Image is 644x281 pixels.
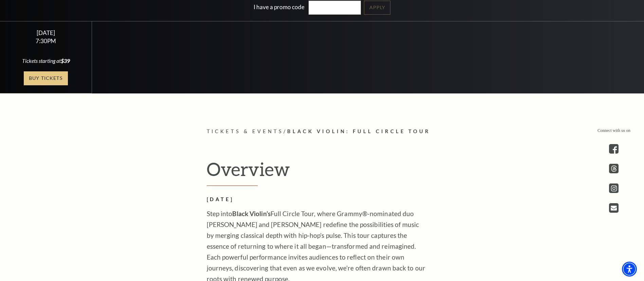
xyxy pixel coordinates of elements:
h2: [DATE] [207,195,427,204]
a: threads.com - open in a new tab [609,164,619,173]
a: facebook - open in a new tab [609,144,619,154]
h2: Overview [207,158,438,186]
a: Open this option - open in a new tab [609,203,619,213]
p: Connect with us on [597,127,630,134]
div: Tickets starting at [8,57,84,65]
strong: Black Violin’s [232,210,270,217]
span: Tickets & Events [207,128,284,134]
a: instagram - open in a new tab [609,183,619,193]
div: [DATE] [8,29,84,36]
div: 7:30PM [8,38,84,44]
a: Buy Tickets [24,71,68,85]
label: I have a promo code [254,3,305,11]
p: / [207,127,438,136]
span: $39 [61,57,70,64]
div: Accessibility Menu [622,262,637,277]
span: Black Violin: Full Circle Tour [287,128,430,134]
